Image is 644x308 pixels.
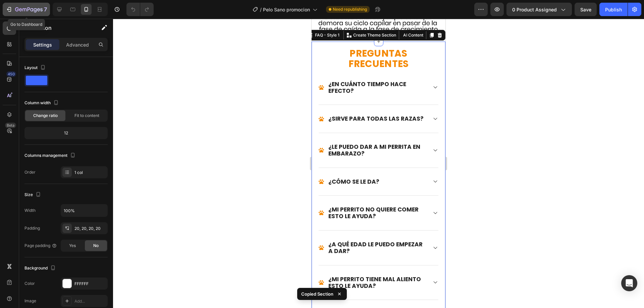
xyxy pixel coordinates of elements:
div: Palabras clave [79,40,107,44]
div: Columns management [24,151,77,160]
input: Auto [61,204,107,217]
div: 12 [26,128,106,138]
div: Open Intercom Messenger [621,275,637,291]
span: Change ratio [33,113,58,119]
button: 0 product assigned [506,3,572,16]
img: website_grey.svg [11,17,16,23]
div: 20, 20, 20, 20 [74,226,106,232]
p: 7 [44,5,47,13]
div: Add... [74,298,106,304]
img: tab_domain_overview_orange.svg [28,39,33,44]
button: Publish [599,3,628,16]
div: Size [24,190,42,199]
p: Advanced [66,41,89,48]
span: Yes [69,243,76,249]
span: Pelo Sano promocion [263,6,310,13]
div: 450 [6,71,16,77]
div: Layout [24,63,47,72]
iframe: Design area [312,19,445,308]
div: Color [24,281,35,287]
span: Need republishing [333,6,367,12]
span: / [260,6,262,13]
div: v 4.0.25 [19,11,33,16]
div: Publish [605,6,622,13]
button: Save [575,3,597,16]
div: Padding [24,225,40,231]
div: Dominio: [DOMAIN_NAME] [17,17,75,23]
div: Image [24,298,36,304]
p: Settings [33,41,52,48]
div: Undo/Redo [126,3,154,16]
div: Width [24,207,36,213]
div: Order [24,169,36,175]
span: 0 product assigned [512,6,557,13]
div: 1 col [74,170,106,176]
div: Dominio [35,40,51,44]
div: Background [24,264,57,273]
div: FFFFFF [74,281,106,287]
span: Fit to content [74,113,99,119]
span: No [93,243,99,249]
p: Copied Section [301,291,333,297]
img: logo_orange.svg [11,11,16,16]
p: Section [33,24,88,32]
div: Beta [5,123,16,128]
span: Save [580,7,591,12]
div: Page padding [24,243,57,249]
img: tab_keywords_by_traffic_grey.svg [71,39,77,44]
button: 7 [3,3,50,16]
div: Column width [24,99,60,108]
